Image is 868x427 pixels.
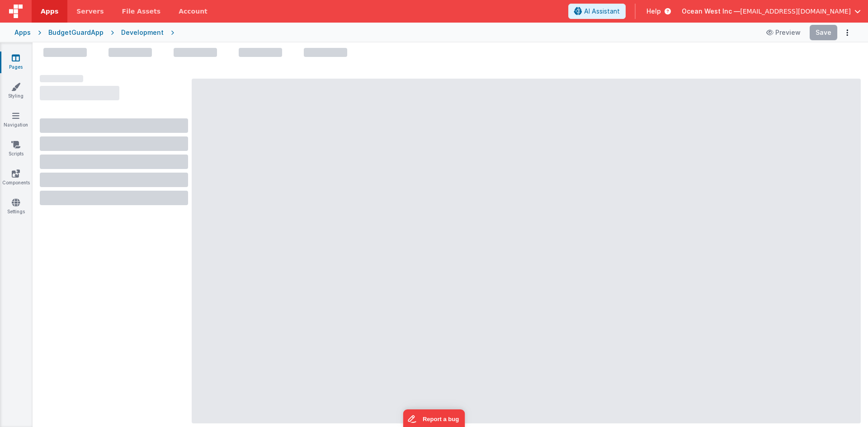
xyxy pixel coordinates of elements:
[584,7,620,16] span: AI Assistant
[761,25,806,40] button: Preview
[810,25,837,40] button: Save
[14,28,31,37] div: Apps
[121,28,164,37] div: Development
[740,7,851,16] span: [EMAIL_ADDRESS][DOMAIN_NAME]
[76,7,104,16] span: Servers
[568,4,626,19] button: AI Assistant
[122,7,161,16] span: File Assets
[682,7,861,16] button: Ocean West Inc — [EMAIL_ADDRESS][DOMAIN_NAME]
[41,7,58,16] span: Apps
[646,7,661,16] span: Help
[682,7,740,16] span: Ocean West Inc —
[48,28,104,37] div: BudgetGuardApp
[841,26,854,39] button: Options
